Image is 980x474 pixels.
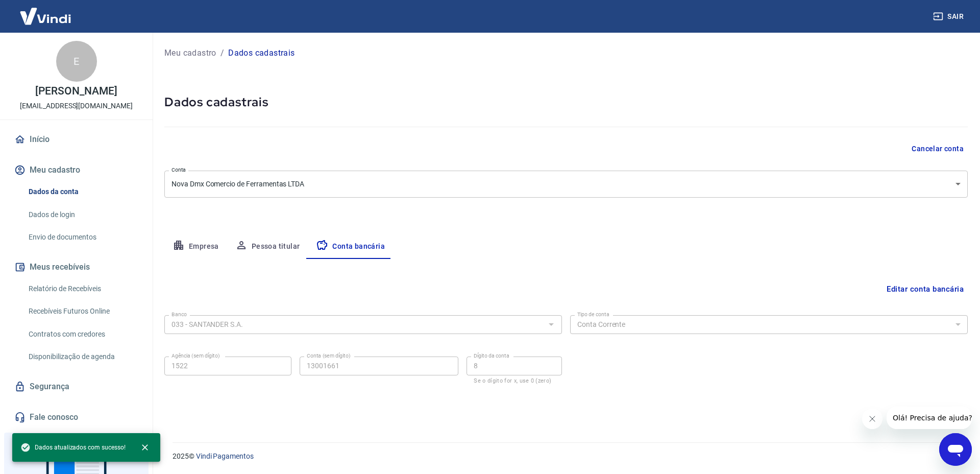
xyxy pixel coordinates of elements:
p: [PERSON_NAME] [35,86,117,97]
div: Nova Dmx Comercio de Ferramentas LTDA [164,171,968,198]
a: Dados da conta [24,181,140,202]
p: / [220,47,224,59]
a: Segurança [12,375,140,398]
a: Envio de documentos [24,227,140,248]
p: 2025 © [173,451,955,462]
a: Disponibilização de agenda [24,346,140,367]
label: Agência (sem dígito) [171,352,220,360]
img: Vindi [12,1,79,32]
p: Dados cadastrais [228,47,295,59]
a: Relatório de Recebíveis [24,278,140,299]
a: Dados de login [24,204,140,225]
iframe: Mensagem da empresa [887,407,972,429]
span: Dados atualizados com sucesso! [20,442,126,453]
p: [EMAIL_ADDRESS][DOMAIN_NAME] [20,101,133,111]
iframe: Fechar mensagem [862,409,883,429]
a: Meu cadastro [164,47,216,59]
span: Olá! Precisa de ajuda? [6,7,86,15]
label: Banco [171,311,187,318]
label: Dígito da conta [474,352,509,360]
a: Início [12,128,140,151]
button: Editar conta bancária [883,279,968,299]
div: E [56,41,97,82]
button: Sair [931,7,968,26]
button: Conta bancária [308,234,393,259]
label: Conta (sem dígito) [307,352,351,360]
label: Tipo de conta [577,311,609,318]
a: Vindi Pagamentos [196,452,254,460]
h5: Dados cadastrais [164,94,968,110]
a: Contratos com credores [24,324,140,345]
button: Empresa [164,234,227,259]
iframe: Botão para abrir a janela de mensagens [939,433,972,466]
button: Meu cadastro [12,159,140,181]
button: Pessoa titular [227,234,308,259]
button: close [134,436,156,459]
a: Fale conosco [12,406,140,429]
label: Conta [171,166,186,174]
button: Meus recebíveis [12,256,140,278]
button: Cancelar conta [908,139,968,158]
a: Recebíveis Futuros Online [24,301,140,322]
p: Se o dígito for x, use 0 (zero) [474,377,555,384]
